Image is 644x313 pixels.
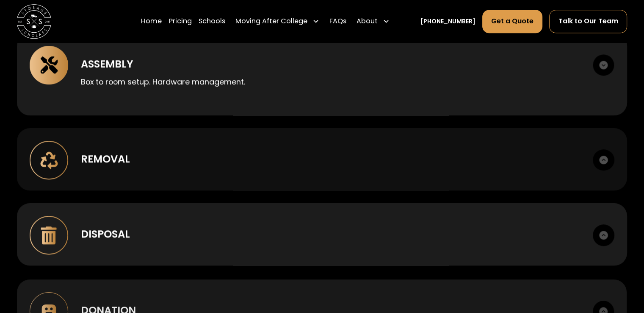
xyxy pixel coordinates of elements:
a: Pricing [169,9,192,33]
a: Talk to Our Team [549,10,627,33]
a: Get a Quote [482,10,542,33]
div: Moving After College [232,9,323,33]
div: About [353,9,393,33]
a: Schools [199,9,225,33]
a: Home [141,9,162,33]
a: home [17,4,51,39]
a: [PHONE_NUMBER] [420,17,475,26]
div: Moving After College [235,16,307,26]
p: Box to room setup. Hardware management. [81,76,580,88]
div: About [357,16,378,26]
div: Removal [81,151,130,167]
a: FAQs [329,9,346,33]
div: Disposal [81,226,130,242]
img: Storage Scholars main logo [17,4,51,39]
div: Assembly [81,56,133,72]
